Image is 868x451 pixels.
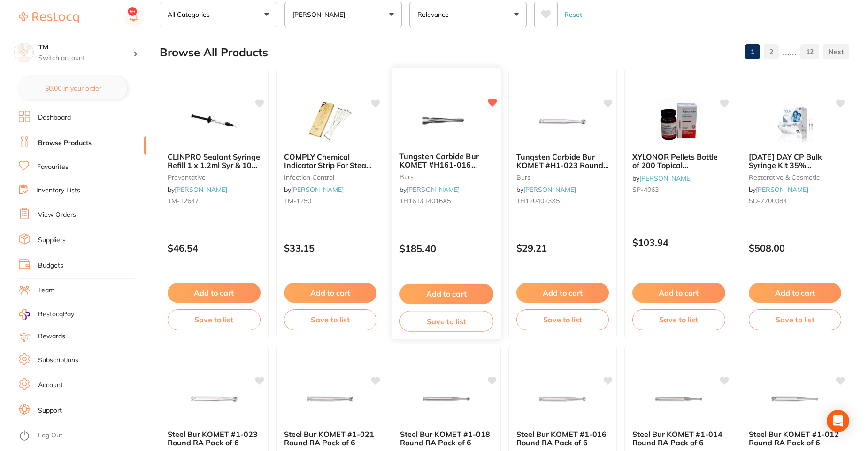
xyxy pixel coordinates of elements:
[516,152,609,179] span: Tungsten Carbide Bur KOMET #H1-023 Round RA Pack of 5
[532,98,593,145] img: Tungsten Carbide Bur KOMET #H1-023 Round RA Pack of 5
[184,375,245,422] img: Steel Bur KOMET #1-023 Round RA Pack of 6
[284,283,377,303] button: Add to cart
[639,174,692,183] a: [PERSON_NAME]
[284,430,377,447] b: Steel Bur KOMET #1-021 Round RA Pack of 6
[38,356,78,365] a: Subscriptions
[632,430,725,447] b: Steel Bur KOMET #1-014 Round RA Pack of 6
[516,243,609,253] p: $29.21
[745,42,760,61] a: 1
[284,243,377,253] p: $33.15
[783,46,797,57] p: ......
[38,210,76,220] a: View Orders
[516,174,609,181] small: burs
[415,97,477,145] img: Tungsten Carbide Bur KOMET #H161-016 Lindemann FG x 5
[38,54,133,63] p: Switch account
[168,152,260,179] span: CLINPRO Sealant Syringe Refill 1 x 1.2ml Syr & 10 Tip
[827,410,849,432] div: Open Intercom Messenger
[38,286,54,295] a: Team
[38,406,62,415] a: Support
[523,185,576,194] a: [PERSON_NAME]
[749,243,842,253] p: $508.00
[648,375,709,422] img: Steel Bur KOMET #1-014 Round RA Pack of 6
[516,430,609,447] b: Steel Bur KOMET #1-016 Round RA Pack of 6
[38,113,71,122] a: Dashboard
[38,261,63,270] a: Budgets
[284,152,373,179] span: COMPLY Chemical Indicator Strip For Steam x 240
[175,185,227,194] a: [PERSON_NAME]
[19,77,127,99] button: $0.00 in your order
[764,98,825,145] img: POLA DAY CP Bulk Syringe Kit 35% Carbamide Peroxide 50 x 3g
[648,98,709,145] img: XYLONOR Pellets Bottle of 200 Topical Anaesthetic
[764,42,779,61] a: 2
[38,310,74,319] span: RestocqPay
[516,153,609,170] b: Tungsten Carbide Bur KOMET #H1-023 Round RA Pack of 5
[399,152,479,178] span: Tungsten Carbide Bur KOMET #H161-016 [PERSON_NAME] x 5
[632,153,725,170] b: XYLONOR Pellets Bottle of 200 Topical Anaesthetic
[632,174,692,183] span: by
[38,236,66,245] a: Suppliers
[749,430,842,447] b: Steel Bur KOMET #1-012 Round RA Pack of 6
[168,429,258,447] span: Steel Bur KOMET #1-023 Round RA Pack of 6
[516,283,609,303] button: Add to cart
[168,243,261,253] p: $46.54
[168,283,261,303] button: Add to cart
[632,429,722,447] span: Steel Bur KOMET #1-014 Round RA Pack of 6
[749,197,787,205] span: SD-7700084
[516,429,607,447] span: Steel Bur KOMET #1-016 Round RA Pack of 6
[38,332,65,341] a: Rewards
[38,43,133,52] h4: TM
[749,152,830,187] span: [DATE] DAY CP Bulk Syringe Kit 35% [MEDICAL_DATA] 50 x 3g
[292,10,349,19] p: [PERSON_NAME]
[561,2,585,27] button: Reset
[38,431,62,440] a: Log Out
[291,185,344,194] a: [PERSON_NAME]
[399,185,460,193] span: by
[399,311,493,332] button: Save to list
[749,429,839,447] span: Steel Bur KOMET #1-012 Round RA Pack of 6
[632,185,659,194] span: SP-4063
[284,174,377,181] small: infection control
[168,309,261,330] button: Save to list
[184,98,245,145] img: CLINPRO Sealant Syringe Refill 1 x 1.2ml Syr & 10 Tip
[400,429,490,447] span: Steel Bur KOMET #1-018 Round RA Pack of 6
[36,186,80,195] a: Inventory Lists
[749,153,842,170] b: POLA DAY CP Bulk Syringe Kit 35% Carbamide Peroxide 50 x 3g
[15,43,33,62] img: TM
[749,283,842,303] button: Add to cart
[756,185,808,194] a: [PERSON_NAME]
[284,153,377,170] b: COMPLY Chemical Indicator Strip For Steam x 240
[632,309,725,330] button: Save to list
[399,197,451,205] span: TH161314016X5
[399,243,493,254] p: $185.40
[407,185,460,193] a: [PERSON_NAME]
[168,10,214,19] p: All Categories
[300,98,361,145] img: COMPLY Chemical Indicator Strip For Steam x 240
[399,152,493,169] b: Tungsten Carbide Bur KOMET #H161-016 Lindemann FG x 5
[168,153,261,170] b: CLINPRO Sealant Syringe Refill 1 x 1.2ml Syr & 10 Tip
[284,197,311,205] span: TM-1250
[38,138,92,148] a: Browse Products
[38,381,63,390] a: Account
[19,7,79,29] a: Restocq Logo
[160,2,277,27] button: All Categories
[417,10,453,19] p: Relevance
[284,309,377,330] button: Save to list
[409,2,527,27] button: Relevance
[749,309,842,330] button: Save to list
[532,375,593,422] img: Steel Bur KOMET #1-016 Round RA Pack of 6
[37,162,69,172] a: Favourites
[168,185,227,194] span: by
[284,185,344,194] span: by
[632,237,725,248] p: $103.94
[399,284,493,304] button: Add to cart
[749,174,842,181] small: restorative & cosmetic
[284,2,402,27] button: [PERSON_NAME]
[19,428,143,443] button: Log Out
[749,185,808,194] span: by
[632,152,718,179] span: XYLONOR Pellets Bottle of 200 Topical Anaesthetic
[516,309,609,330] button: Save to list
[19,309,30,320] img: RestocqPay
[160,46,268,59] h2: Browse All Products
[516,185,576,194] span: by
[168,430,261,447] b: Steel Bur KOMET #1-023 Round RA Pack of 6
